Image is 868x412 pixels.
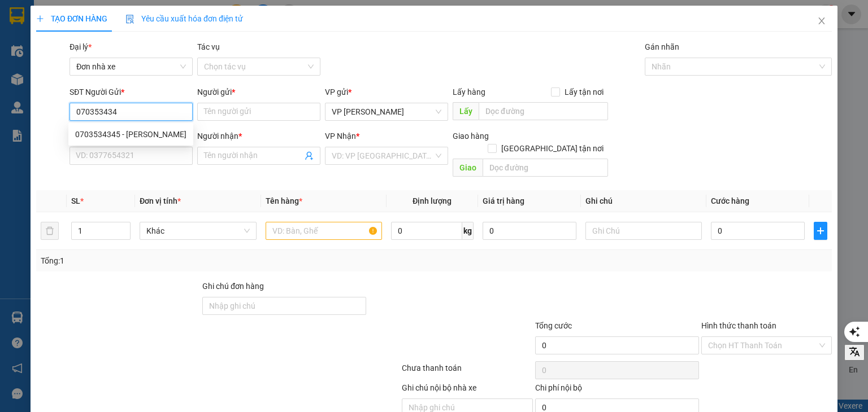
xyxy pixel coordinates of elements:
[479,102,608,120] input: Dọc đường
[560,86,608,98] span: Lấy tận nơi
[36,14,107,23] span: TẠO ĐƠN HÀNG
[332,103,441,120] span: VP Vũng Tàu
[817,16,826,25] span: close
[266,196,302,205] span: Tên hàng
[76,58,186,75] span: Đơn nhà xe
[125,14,243,23] span: Yêu cầu xuất hóa đơn điện tử
[197,42,220,51] label: Tác vụ
[75,128,186,141] div: 0703534345 - [PERSON_NAME]
[266,222,382,240] input: VD: Bàn, Ghế
[202,282,264,291] label: Ghi chú đơn hàng
[453,132,489,141] span: Giao hàng
[41,222,59,240] button: delete
[535,382,699,398] div: Chi phí nội bộ
[125,15,134,24] img: icon
[305,151,314,160] span: user-add
[68,125,193,143] div: 0703534345 - Diệu Thiên
[413,196,452,205] span: Định lượng
[701,321,776,330] label: Hình thức thanh toán
[453,87,485,97] span: Lấy hàng
[814,222,827,240] button: plus
[202,297,366,315] input: Ghi chú đơn hàng
[535,321,572,330] span: Tổng cước
[814,226,827,235] span: plus
[70,86,193,98] div: SĐT Người Gửi
[325,132,356,141] span: VP Nhận
[197,86,320,98] div: Người gửi
[581,190,706,212] th: Ghi chú
[453,102,479,120] span: Lấy
[197,130,320,142] div: Người nhận
[483,196,524,205] span: Giá trị hàng
[645,42,679,51] label: Gán nhãn
[401,362,533,382] div: Chưa thanh toán
[402,382,532,398] div: Ghi chú nội bộ nhà xe
[325,86,448,98] div: VP gửi
[36,15,44,23] span: plus
[806,6,837,37] button: Close
[483,222,576,240] input: 0
[140,196,181,205] span: Đơn vị tính
[70,42,92,51] span: Đại lý
[483,159,608,177] input: Dọc đường
[585,222,702,240] input: Ghi Chú
[146,222,249,239] span: Khác
[41,255,336,267] div: Tổng: 1
[453,159,483,177] span: Giao
[462,222,474,240] span: kg
[71,196,80,205] span: SL
[497,142,608,155] span: [GEOGRAPHIC_DATA] tận nơi
[711,196,749,205] span: Cước hàng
